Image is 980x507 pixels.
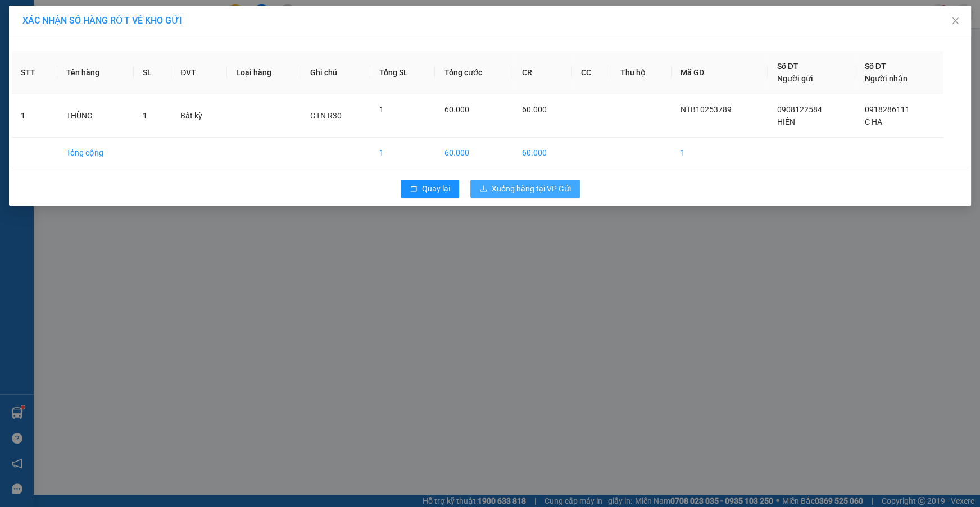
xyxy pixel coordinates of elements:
span: Số ĐT [777,62,798,71]
span: XÁC NHẬN SỐ HÀNG RỚT VỀ KHO GỬI [22,15,182,26]
td: 60.000 [435,138,512,168]
td: Tổng cộng [57,138,134,168]
td: 1 [370,138,435,168]
th: Tổng cước [435,51,512,94]
th: CC [572,51,611,94]
button: Close [940,6,971,37]
span: rollback [410,185,418,194]
span: HIỀN [777,117,795,126]
span: GTN R30 [310,111,342,120]
span: Xuống hàng tại VP Gửi [492,182,571,195]
span: close [951,16,960,25]
th: SL [134,51,171,94]
th: Ghi chú [301,51,370,94]
span: 60.000 [521,105,546,114]
button: downloadXuống hàng tại VP Gửi [470,180,580,198]
th: ĐVT [171,51,227,94]
th: Tên hàng [57,51,134,94]
span: Số ĐT [864,62,886,71]
td: THÙNG [57,94,134,138]
span: Người gửi [777,74,813,83]
span: C HA [864,117,882,126]
td: 60.000 [512,138,572,168]
th: Tổng SL [370,51,435,94]
span: 0918286111 [864,105,909,114]
th: Loại hàng [227,51,301,94]
td: 1 [672,138,768,168]
td: 1 [12,94,57,138]
span: Người nhận [864,74,907,83]
th: Mã GD [672,51,768,94]
span: 0908122584 [777,105,822,114]
span: NTB10253789 [680,105,732,114]
th: Thu hộ [611,51,672,94]
span: 1 [379,105,384,114]
td: Bất kỳ [171,94,227,138]
span: download [479,185,487,194]
th: STT [12,51,57,94]
span: 1 [143,111,147,120]
span: Quay lại [422,182,450,195]
th: CR [512,51,572,94]
span: 60.000 [444,105,469,114]
button: rollbackQuay lại [401,180,459,198]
